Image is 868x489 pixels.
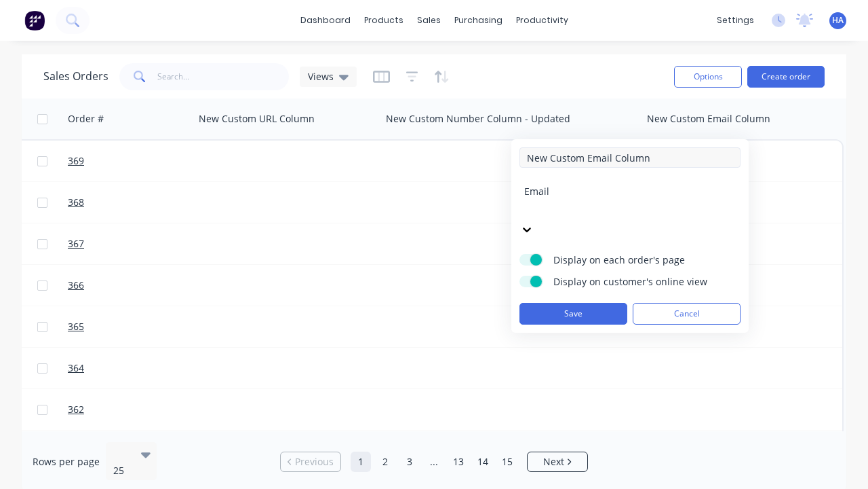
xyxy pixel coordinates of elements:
div: New Custom URL Column [199,112,315,126]
input: Search... [157,63,290,90]
div: 25 [113,464,130,477]
a: Page 1 is your current page [351,452,371,472]
a: 369 [68,141,149,181]
a: dashboard [294,10,357,31]
div: New Custom Number Column - Updated [386,112,570,126]
div: sales [410,10,448,31]
div: New Custom Email Column [647,112,770,126]
a: 363 [68,431,149,471]
span: 369 [68,154,84,168]
span: 362 [68,403,84,416]
a: 368 [68,182,149,223]
span: Display on each order's page [553,253,723,267]
span: Next [543,455,564,469]
div: settings [710,10,761,31]
ul: Pagination [275,452,593,472]
div: Order # [68,112,104,126]
a: Jump forward [424,452,444,472]
a: Page 3 [399,452,420,472]
div: products [357,10,410,31]
span: 365 [68,320,84,333]
a: Next page [528,455,587,469]
span: 366 [68,278,84,292]
span: 368 [68,196,84,209]
a: 367 [68,223,149,264]
span: Views [308,69,334,84]
span: HA [832,14,844,26]
span: Display on customer's online view [553,275,723,289]
a: Page 14 [473,452,493,472]
a: 366 [68,265,149,306]
a: Page 13 [448,452,469,472]
a: Page 15 [497,452,517,472]
a: Page 2 [375,452,395,472]
a: 364 [68,348,149,388]
span: Previous [295,455,334,469]
button: Save [519,303,627,325]
a: 365 [68,306,149,347]
button: Create order [747,66,825,88]
span: Rows per page [33,455,100,469]
div: Email [524,184,719,198]
a: Previous page [281,455,340,469]
input: Enter column name... [519,147,741,168]
div: purchasing [448,10,509,31]
button: Cancel [633,303,741,325]
span: 364 [68,361,84,375]
span: 367 [68,237,84,251]
button: Options [674,66,742,88]
h1: Sales Orders [43,70,108,83]
div: productivity [509,10,575,31]
img: Factory [24,10,45,31]
a: 362 [68,389,149,430]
